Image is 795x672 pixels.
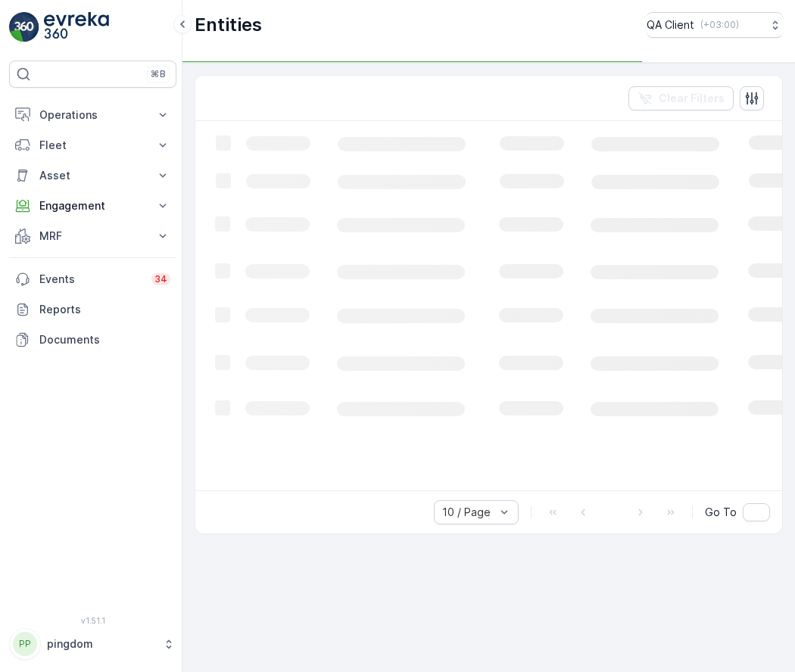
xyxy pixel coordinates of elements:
[13,632,37,656] div: PP
[39,107,146,123] p: Operations
[39,229,146,244] p: MRF
[39,302,170,317] p: Reports
[39,198,146,213] p: Engagement
[9,100,176,130] button: Operations
[39,272,142,287] p: Events
[9,130,176,160] button: Fleet
[151,68,166,80] p: ⌘B
[647,12,783,38] button: QA Client(+03:00)
[9,628,176,660] button: PPpingdom
[154,273,167,285] p: 34
[39,138,146,153] p: Fleet
[195,13,262,37] p: Entities
[9,264,176,294] a: Events34
[9,616,176,625] span: v 1.51.1
[39,332,170,347] p: Documents
[9,160,176,191] button: Asset
[647,17,694,33] p: QA Client
[705,505,737,520] span: Go To
[9,191,176,221] button: Engagement
[44,12,109,42] img: logo_light-DOdMpM7g.png
[659,91,725,106] p: Clear Filters
[9,325,176,355] a: Documents
[47,636,155,652] p: pingdom
[9,12,39,42] img: logo
[39,168,146,183] p: Asset
[700,19,739,31] p: ( +03:00 )
[9,294,176,325] a: Reports
[9,221,176,251] button: MRF
[628,86,734,110] button: Clear Filters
